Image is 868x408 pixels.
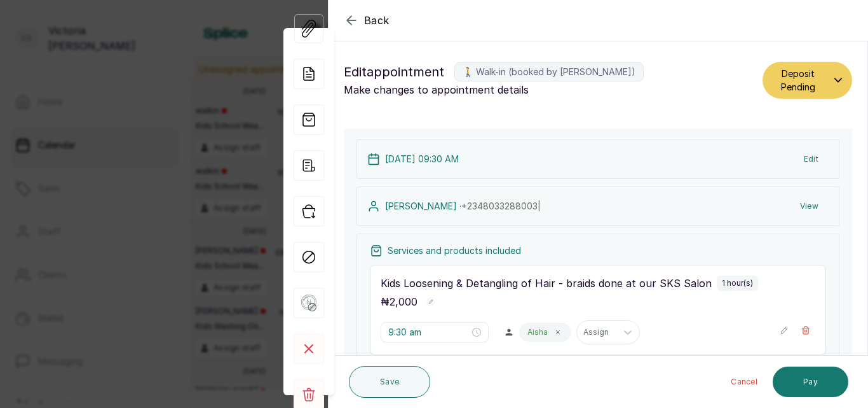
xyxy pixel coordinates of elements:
[790,195,829,218] button: View
[344,13,390,28] button: Back
[527,327,548,337] p: Aisha
[344,62,444,82] span: Edit appointment
[763,62,852,99] button: Deposit Pending
[385,200,541,213] p: [PERSON_NAME] ·
[773,367,848,397] button: Pay
[773,67,825,94] span: Deposit Pending
[385,153,459,165] p: [DATE] 09:30 AM
[454,62,644,81] label: 🚶 Walk-in (booked by [PERSON_NAME])
[388,325,470,339] input: Select time
[344,82,757,97] p: Make changes to appointment details
[364,13,390,28] span: Back
[721,367,768,397] button: Cancel
[349,366,430,398] button: Save
[390,295,417,308] span: 2,000
[722,278,753,288] p: 1 hour(s)
[381,294,417,309] p: ₦
[794,148,829,171] button: Edit
[381,276,712,291] p: Kids Loosening & Detangling of Hair - braids done at our SKS Salon
[388,244,521,257] p: Services and products included
[461,200,541,211] span: +234 8033288003 |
